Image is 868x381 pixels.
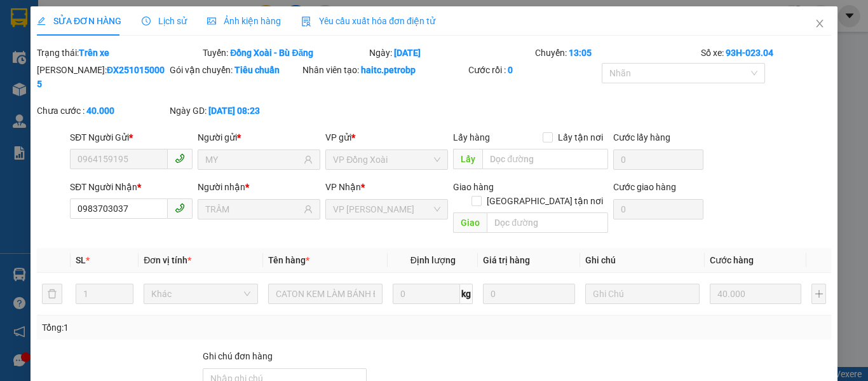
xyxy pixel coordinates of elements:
div: Số xe: [700,46,832,60]
span: phone [175,203,185,213]
button: plus [811,284,826,304]
div: Người nhận [198,180,320,194]
input: Ghi Chú [585,284,700,304]
b: ĐX2510150005 [37,65,165,89]
div: Tuyến: [201,46,367,60]
span: Giá trị hàng [483,255,530,265]
span: VP Nhận [325,182,361,192]
b: Đồng Xoài - Bù Đăng [230,48,313,58]
button: Close [802,6,837,42]
label: Cước lấy hàng [613,132,670,142]
div: Chuyến: [534,46,700,60]
b: 93H-023.04 [726,48,773,58]
span: kg [460,284,473,304]
div: Tổng: 1 [42,321,336,335]
div: Trạng thái: [36,46,201,60]
span: VP Đồng Xoài [333,150,440,169]
div: Ngày: [367,46,533,60]
span: Cước hàng [710,255,754,265]
span: picture [207,17,216,25]
div: SĐT Người Gửi [70,130,193,144]
b: [DATE] 08:23 [208,106,260,116]
input: Tên người nhận [205,202,301,216]
input: VD: Bàn, Ghế [268,284,383,304]
label: Cước giao hàng [613,182,675,192]
div: VP gửi [325,130,448,144]
span: Lịch sử [142,16,187,26]
div: Chưa cước : [37,104,167,118]
span: edit [37,17,46,25]
span: [GEOGRAPHIC_DATA] tận nơi [481,194,607,208]
span: VP Minh Hưng [333,200,440,219]
span: Lấy [453,149,482,169]
b: [DATE] [393,48,420,58]
b: 40.000 [86,106,114,116]
span: SL [76,255,86,265]
img: icon [301,17,311,27]
span: Lấy tận nơi [552,130,607,144]
span: Tên hàng [268,255,309,265]
label: Ghi chú đơn hàng [203,351,273,361]
span: Khác [151,284,250,303]
div: Nhân viên tạo: [302,63,466,77]
span: Yêu cầu xuất hóa đơn điện tử [301,16,435,26]
span: Ảnh kiện hàng [207,16,281,26]
span: SỬA ĐƠN HÀNG [37,16,121,26]
div: Cước rồi : [468,63,599,77]
span: user [304,205,313,214]
span: phone [175,153,185,163]
div: SĐT Người Nhận [70,180,193,194]
span: Lấy hàng [453,132,490,142]
span: Giao hàng [453,182,494,192]
button: delete [42,284,62,304]
input: Cước giao hàng [613,199,703,219]
span: user [304,155,313,164]
span: close [815,18,825,29]
input: Dọc đường [487,212,607,233]
input: Tên người gửi [205,153,301,167]
span: Đơn vị tính [144,255,191,265]
input: Cước lấy hàng [613,149,703,170]
span: clock-circle [142,17,151,25]
b: Tiêu chuẩn [234,65,280,75]
b: 13:05 [569,48,592,58]
input: Dọc đường [482,149,607,169]
b: Trên xe [79,48,109,58]
input: 0 [710,284,801,304]
div: Người gửi [198,130,320,144]
span: Giao [453,212,487,233]
th: Ghi chú [580,248,705,273]
div: [PERSON_NAME]: [37,63,167,91]
span: Định lượng [410,255,455,265]
div: Ngày GD: [170,104,300,118]
div: Gói vận chuyển: [170,63,300,77]
input: 0 [483,284,574,304]
b: haitc.petrobp [361,65,416,75]
b: 0 [508,65,513,75]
